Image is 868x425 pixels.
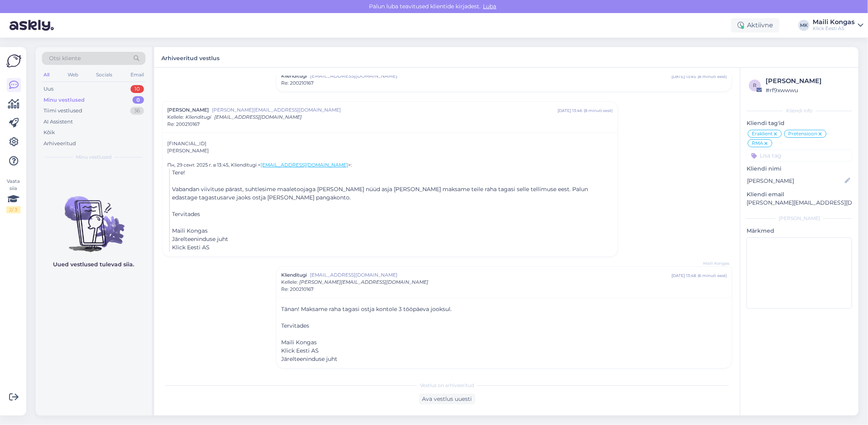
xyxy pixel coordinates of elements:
div: ( 8 minuti eest ) [698,74,727,80]
a: Maili KongasKlick Eesti AS [813,19,863,32]
div: 36 [130,107,144,115]
span: r [753,82,757,88]
span: Otsi kliente [49,54,81,63]
span: [EMAIL_ADDRESS][DOMAIN_NAME] [214,114,302,120]
div: Kliendi info [747,107,852,114]
div: ( 8 minuti eest ) [584,108,613,114]
div: Web [66,70,80,80]
span: Klienditugi [281,72,307,80]
div: [PERSON_NAME] [167,140,613,154]
a: [EMAIL_ADDRESS][DOMAIN_NAME] [261,162,348,168]
span: Tervitades [281,322,309,329]
div: Minu vestlused [43,96,85,104]
span: Klick Eesti AS [172,244,210,251]
div: Пн, 29 сент. 2025 г. в 13:45, Klienditugi < >: [167,161,613,169]
img: No chats [36,182,152,253]
span: Järelteeninduse juht [281,355,337,362]
div: Socials [95,70,114,80]
p: Märkmed [747,227,852,235]
span: Minu vestlused [76,154,112,161]
span: Re: 200210167 [281,286,314,293]
div: 10 [130,85,144,93]
div: Arhiveeritud [43,140,76,148]
span: Re: 200210167 [281,80,314,87]
span: Re: 200210167 [167,121,200,128]
span: Klienditugi [185,114,211,120]
div: Email [129,70,146,80]
span: Luba [481,3,499,10]
span: [PERSON_NAME][EMAIL_ADDRESS][DOMAIN_NAME] [212,106,558,114]
span: Vabandan viivituse pärast, suhtlesime maaletoojaga [PERSON_NAME] nüüd asja [PERSON_NAME] maksame ... [172,186,588,201]
div: 0 [132,96,144,104]
p: Uued vestlused tulevad siia. [53,260,134,269]
div: [PERSON_NAME] [766,76,850,86]
label: Arhiveeritud vestlus [161,52,219,63]
span: Tervitades [172,211,200,218]
span: Vestlus on arhiveeritud [420,382,474,389]
div: # rf9xwwwu [766,86,850,95]
span: Eraklient [752,131,773,136]
p: Kliendi nimi [747,165,852,173]
span: Järelteeninduse juht [172,235,228,243]
input: Lisa tag [747,150,852,161]
div: Vaata siia [6,178,21,213]
span: Klienditugi [281,271,307,279]
div: [DATE] 13:48 [671,273,696,279]
p: Kliendi email [747,190,852,199]
span: Kellele : [281,279,298,285]
div: [FINANCIAL_ID] [167,140,613,147]
div: AI Assistent [43,118,73,126]
span: Tänan! Maksame raha tagasi ostja kontole 3 tööpäeva jooksul. [281,305,452,313]
div: Kõik [43,129,55,137]
div: MK [798,20,809,31]
div: Aktiivne [731,18,779,32]
p: [PERSON_NAME][EMAIL_ADDRESS][DOMAIN_NAME] [747,199,852,207]
div: 2 / 3 [6,206,21,213]
div: [PERSON_NAME] [747,215,852,222]
p: Kliendi tag'id [747,119,852,127]
span: [EMAIL_ADDRESS][DOMAIN_NAME] [310,72,671,80]
div: ( 6 minuti eest ) [698,273,727,279]
div: Ava vestlus uuesti [419,394,475,404]
div: Tiimi vestlused [43,107,82,115]
div: All [42,70,51,80]
span: Maili Kongas [172,227,208,234]
div: [DATE] 13:45 [671,74,696,80]
div: Uus [43,85,53,93]
span: [PERSON_NAME] [167,106,209,114]
span: RMA [752,141,763,146]
div: Maili Kongas [813,19,855,25]
span: Klick Eesti AS [281,347,319,354]
span: Maili Kongas [281,339,317,346]
span: Kellele : [167,114,184,120]
span: [PERSON_NAME][EMAIL_ADDRESS][DOMAIN_NAME] [299,279,428,285]
span: Maili Kongas [700,260,729,266]
span: Pretensioon [788,131,817,136]
div: [DATE] 13:46 [558,108,582,114]
span: Tere! [172,169,185,176]
img: Askly Logo [6,53,21,68]
div: Klick Eesti AS [813,25,855,32]
span: [EMAIL_ADDRESS][DOMAIN_NAME] [310,271,671,279]
input: Lisa nimi [747,176,843,185]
